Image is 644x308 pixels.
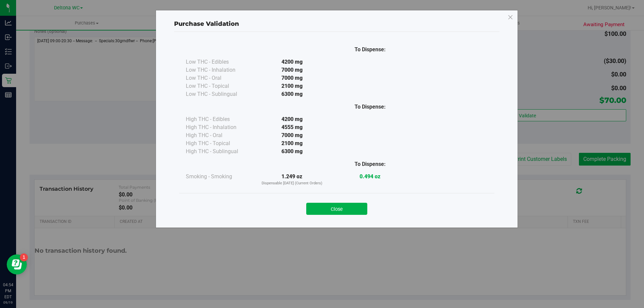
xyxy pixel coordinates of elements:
div: Low THC - Sublingual [186,90,253,98]
span: Purchase Validation [174,20,239,27]
div: 7000 mg [253,66,331,74]
div: Low THC - Edibles [186,58,253,66]
div: 4200 mg [253,115,331,123]
div: High THC - Inhalation [186,123,253,131]
div: To Dispense: [331,46,409,54]
p: Dispensable [DATE] (Current Orders) [253,181,331,186]
div: 7000 mg [253,74,331,82]
div: High THC - Topical [186,139,253,147]
div: 2100 mg [253,82,331,90]
div: Low THC - Topical [186,82,253,90]
button: Close [306,203,367,215]
div: Low THC - Oral [186,74,253,82]
strong: 0.494 oz [360,173,380,180]
div: High THC - Oral [186,131,253,139]
div: Low THC - Inhalation [186,66,253,74]
div: 4200 mg [253,58,331,66]
iframe: Resource center [7,254,27,274]
div: 4555 mg [253,123,331,131]
div: To Dispense: [331,103,409,111]
div: 2100 mg [253,139,331,147]
div: 7000 mg [253,131,331,139]
div: High THC - Sublingual [186,147,253,156]
div: 6300 mg [253,90,331,98]
div: High THC - Edibles [186,115,253,123]
div: Smoking - Smoking [186,173,253,181]
div: 1.249 oz [253,173,331,186]
div: To Dispense: [331,160,409,168]
div: 6300 mg [253,147,331,156]
iframe: Resource center unread badge [20,253,28,261]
